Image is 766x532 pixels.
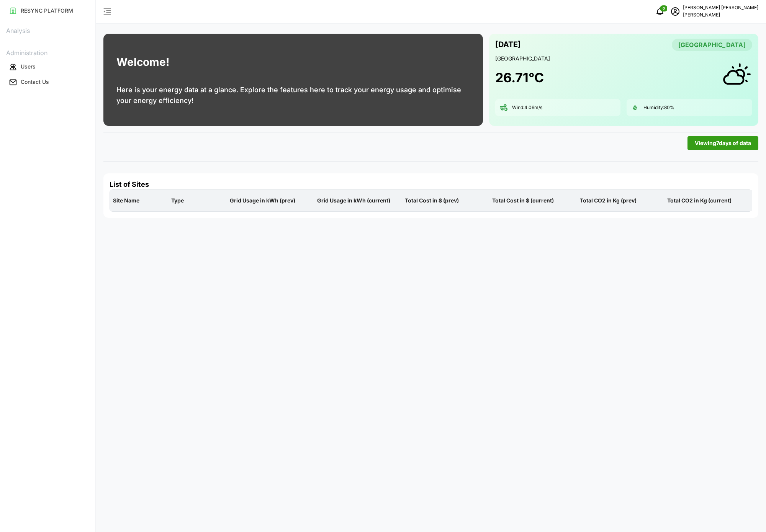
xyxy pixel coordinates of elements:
p: Users [21,63,36,70]
button: Viewing7days of data [687,136,758,150]
button: notifications [652,4,668,19]
p: Total Cost in $ (current) [491,191,575,211]
p: Administration [3,47,92,58]
a: Users [3,59,92,75]
p: Grid Usage in kWh (current) [316,191,400,211]
span: [GEOGRAPHIC_DATA] [678,39,746,51]
button: schedule [668,4,683,19]
p: Humidity: 80 % [643,104,674,111]
a: Contact Us [3,75,92,90]
p: Type [170,191,225,211]
p: Here is your energy data at a glance. Explore the features here to track your energy usage and op... [116,85,470,106]
p: [PERSON_NAME] [PERSON_NAME] [683,4,758,11]
h4: List of Sites [110,180,752,189]
a: RESYNC PLATFORM [3,3,92,18]
p: Total CO2 in Kg (prev) [578,191,663,211]
span: 0 [663,6,665,11]
p: Wind: 4.06 m/s [512,104,542,111]
p: [GEOGRAPHIC_DATA] [495,55,752,62]
p: [PERSON_NAME] [683,11,758,19]
p: RESYNC PLATFORM [21,7,73,15]
p: Analysis [3,24,92,36]
p: Total Cost in $ (prev) [403,191,488,211]
button: RESYNC PLATFORM [3,4,92,18]
h1: 26.71 °C [495,69,544,86]
button: Users [3,60,92,74]
p: Site Name [111,191,167,211]
button: Contact Us [3,75,92,89]
p: [DATE] [495,38,521,51]
p: Total CO2 in Kg (current) [666,191,750,211]
span: Viewing 7 days of data [695,137,751,150]
p: Contact Us [21,78,49,86]
h1: Welcome! [116,54,169,70]
p: Grid Usage in kWh (prev) [228,191,313,211]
